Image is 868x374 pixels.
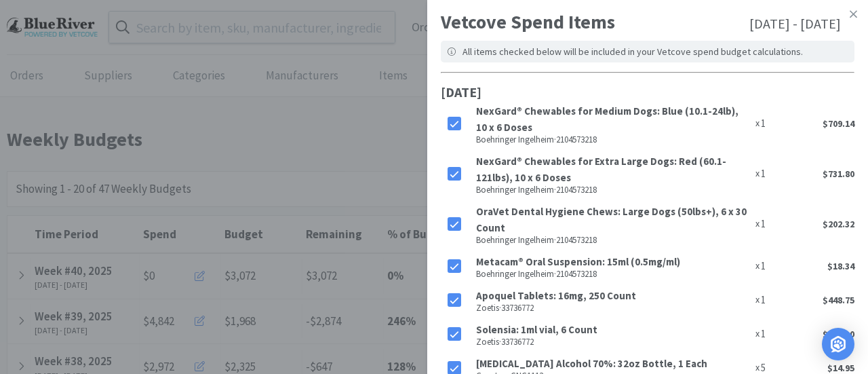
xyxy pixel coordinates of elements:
p: 1 [759,258,766,274]
span: $14.95 [827,362,854,374]
p: 1 [759,166,766,182]
p: 1 [759,326,766,342]
div: x [755,258,785,274]
p: Boehringer Ingelheim · 2104573218 [476,236,750,244]
span: $709.14 [823,117,854,130]
b: [DATE] [441,83,481,100]
strong: NexGard® Chewables for Extra Large Dogs: Red (60.1-121lbs), 10 x 6 Doses [476,155,726,184]
p: Boehringer Ingelheim · 2104573218 [476,186,750,194]
strong: Apoquel Tablets: 16mg, 250 Count [476,289,636,302]
p: Boehringer Ingelheim · 2104573218 [476,136,750,144]
strong: [MEDICAL_DATA] Alcohol 70%: 32oz Bottle, 1 Each [476,357,707,370]
div: x [755,216,785,232]
p: Boehringer Ingelheim · 2104573218 [476,270,750,278]
p: Zoetis · 33736772 [476,338,750,346]
div: x [755,292,785,308]
p: 1 [759,216,766,232]
strong: Metacam® Oral Suspension: 15ml (0.5mg/ml) [476,255,680,268]
p: 1 [759,292,766,308]
div: x [755,326,785,342]
strong: OraVet Dental Hygiene Chews: Large Dogs (50lbs+), 6 x 30 Count [476,205,747,234]
div: x [755,166,785,182]
div: Open Intercom Messenger [822,328,854,360]
strong: Solensia: 1ml vial, 6 Count [476,323,597,336]
p: All items checked below will be included in your Vetcove spend budget calculations. [462,44,803,59]
strong: NexGard® Chewables for Medium Dogs: Blue (10.1-24lb), 10 x 6 Doses [476,105,738,134]
h3: [DATE] - [DATE] [749,13,841,37]
p: Zoetis · 33736772 [476,304,750,312]
span: $18.34 [827,260,854,272]
p: 1 [759,115,766,132]
div: Vetcove Spend Items [441,7,854,37]
span: $202.32 [823,218,854,230]
div: x [755,115,785,132]
span: $731.80 [823,168,854,180]
span: $448.75 [823,294,854,306]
